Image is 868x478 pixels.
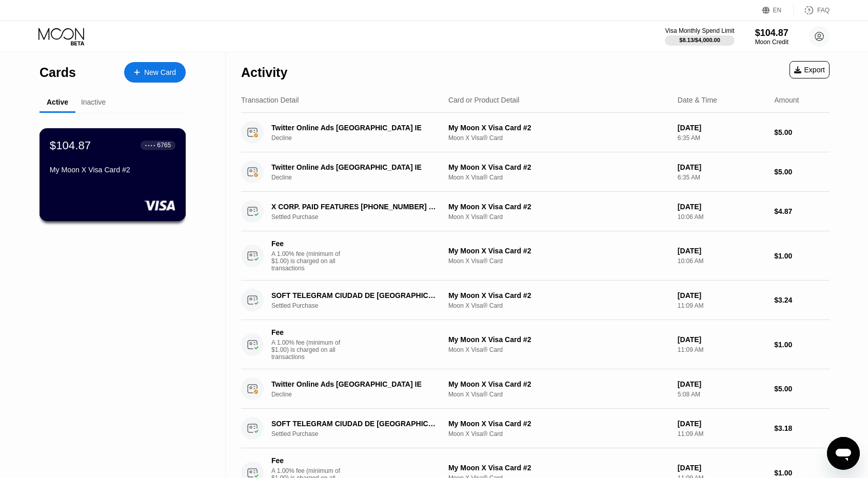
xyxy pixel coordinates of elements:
div: Inactive [81,98,106,106]
div: $104.87 [755,28,788,38]
div: Moon X Visa® Card [448,257,669,265]
div: Activity [241,65,287,80]
div: Twitter Online Ads [GEOGRAPHIC_DATA] IE [271,124,438,132]
div: $8.13 / $4,000.00 [679,37,720,43]
div: SOFT TELEGRAM CIUDAD DE [GEOGRAPHIC_DATA] [271,420,438,428]
div: [DATE] [678,124,766,132]
div: My Moon X Visa Card #2 [50,166,175,174]
div: [DATE] [678,335,766,344]
div: Export [790,61,830,78]
div: Visa Monthly Spend Limit$8.13/$4,000.00 [665,27,734,46]
div: Moon X Visa® Card [448,346,669,353]
div: My Moon X Visa Card #2 [448,335,669,344]
div: $5.00 [774,385,830,393]
div: Active [47,98,68,106]
div: My Moon X Visa Card #2 [448,124,669,132]
div: [DATE] [678,380,766,388]
div: My Moon X Visa Card #2 [448,380,669,388]
div: [DATE] [678,420,766,428]
div: FAQ [817,7,830,14]
div: $1.00 [774,341,830,349]
div: [DATE] [678,163,766,171]
div: Moon X Visa® Card [448,391,669,398]
div: Fee [271,456,343,465]
div: Moon X Visa® Card [448,213,669,221]
div: My Moon X Visa Card #2 [448,291,669,300]
iframe: Button to launch messaging window [827,437,860,470]
div: Twitter Online Ads [GEOGRAPHIC_DATA] IEDeclineMy Moon X Visa Card #2Moon X Visa® Card[DATE]6:35 A... [241,113,830,152]
div: $3.24 [774,296,830,304]
div: 11:09 AM [678,430,766,437]
div: Cards [40,65,76,80]
div: Twitter Online Ads [GEOGRAPHIC_DATA] IEDeclineMy Moon X Visa Card #2Moon X Visa® Card[DATE]6:35 A... [241,152,830,192]
div: 11:09 AM [678,346,766,353]
div: Moon X Visa® Card [448,174,669,181]
div: 11:09 AM [678,302,766,309]
div: Moon X Visa® Card [448,134,669,142]
div: My Moon X Visa Card #2 [448,420,669,428]
div: My Moon X Visa Card #2 [448,247,669,255]
div: $104.87Moon Credit [755,28,788,46]
div: 6:35 AM [678,174,766,181]
div: SOFT TELEGRAM CIUDAD DE [GEOGRAPHIC_DATA] [271,291,438,300]
div: New Card [124,62,186,83]
div: Twitter Online Ads [GEOGRAPHIC_DATA] IE [271,380,438,388]
div: Settled Purchase [271,430,450,437]
div: SOFT TELEGRAM CIUDAD DE [GEOGRAPHIC_DATA]Settled PurchaseMy Moon X Visa Card #2Moon X Visa® Card[... [241,409,830,448]
div: 6:35 AM [678,134,766,142]
div: Transaction Detail [241,96,299,104]
div: Date & Time [678,96,717,104]
div: Twitter Online Ads [GEOGRAPHIC_DATA] IEDeclineMy Moon X Visa Card #2Moon X Visa® Card[DATE]5:08 A... [241,369,830,409]
div: SOFT TELEGRAM CIUDAD DE [GEOGRAPHIC_DATA]Settled PurchaseMy Moon X Visa Card #2Moon X Visa® Card[... [241,281,830,320]
div: Settled Purchase [271,302,450,309]
div: Decline [271,174,450,181]
div: Twitter Online Ads [GEOGRAPHIC_DATA] IE [271,163,438,171]
div: A 1.00% fee (minimum of $1.00) is charged on all transactions [271,250,348,272]
div: Amount [774,96,799,104]
div: 10:06 AM [678,257,766,265]
div: $104.87● ● ● ●6765My Moon X Visa Card #2 [40,129,185,221]
div: FeeA 1.00% fee (minimum of $1.00) is charged on all transactionsMy Moon X Visa Card #2Moon X Visa... [241,231,830,281]
div: Fee [271,240,343,248]
div: 10:06 AM [678,213,766,221]
div: Settled Purchase [271,213,450,221]
div: Fee [271,328,343,336]
div: FAQ [794,5,830,15]
div: $1.00 [774,252,830,260]
div: Moon Credit [755,38,788,46]
div: $4.87 [774,207,830,215]
div: A 1.00% fee (minimum of $1.00) is charged on all transactions [271,339,348,361]
div: 5:08 AM [678,391,766,398]
div: ● ● ● ● [145,144,155,147]
div: Moon X Visa® Card [448,302,669,309]
div: [DATE] [678,464,766,472]
div: Card or Product Detail [448,96,520,104]
div: Decline [271,134,450,142]
div: $5.00 [774,168,830,176]
div: My Moon X Visa Card #2 [448,464,669,472]
div: [DATE] [678,291,766,300]
div: [DATE] [678,247,766,255]
div: X CORP. PAID FEATURES [PHONE_NUMBER] USSettled PurchaseMy Moon X Visa Card #2Moon X Visa® Card[DA... [241,192,830,231]
div: EN [773,7,782,14]
div: Decline [271,391,450,398]
div: My Moon X Visa Card #2 [448,163,669,171]
div: $104.87 [50,138,91,152]
div: Export [794,66,825,74]
div: 6765 [157,142,171,149]
div: $5.00 [774,128,830,136]
div: $3.18 [774,424,830,432]
div: New Card [144,68,176,77]
div: [DATE] [678,203,766,211]
div: Visa Monthly Spend Limit [665,27,734,34]
div: X CORP. PAID FEATURES [PHONE_NUMBER] US [271,203,438,211]
div: Moon X Visa® Card [448,430,669,437]
div: FeeA 1.00% fee (minimum of $1.00) is charged on all transactionsMy Moon X Visa Card #2Moon X Visa... [241,320,830,369]
div: $1.00 [774,469,830,477]
div: My Moon X Visa Card #2 [448,203,669,211]
div: EN [762,5,794,15]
